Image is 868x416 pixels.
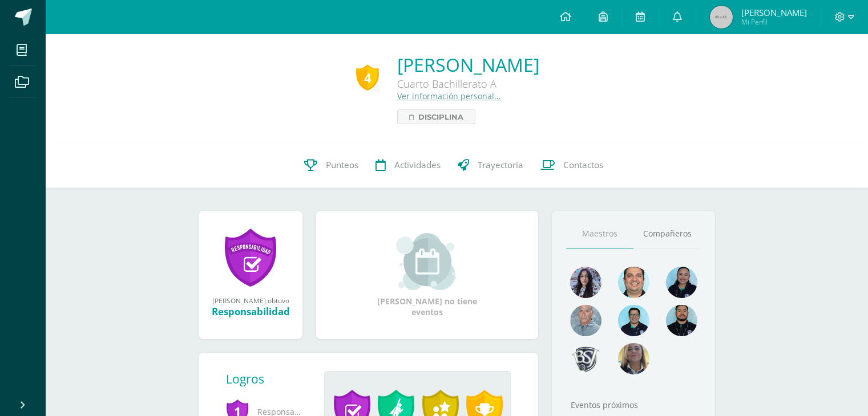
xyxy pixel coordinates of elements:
[397,109,475,124] a: Disciplina
[633,219,701,248] a: Compañeros
[326,159,358,171] span: Punteos
[618,267,649,298] img: 677c00e80b79b0324b531866cf3fa47b.png
[710,6,733,28] img: 45x45
[356,64,379,91] div: 4
[396,233,458,290] img: event_small.png
[570,343,601,374] img: d483e71d4e13296e0ce68ead86aec0b8.png
[563,159,603,171] span: Contactos
[666,267,697,298] img: 4fefb2d4df6ade25d47ae1f03d061a50.png
[566,399,701,410] div: Eventos próximos
[570,267,601,298] img: 31702bfb268df95f55e840c80866a926.png
[397,77,539,91] div: Cuarto Bachillerato A
[741,7,807,18] span: [PERSON_NAME]
[449,142,532,188] a: Trayectoria
[566,219,633,248] a: Maestros
[418,110,463,124] span: Disciplina
[570,305,601,336] img: 55ac31a88a72e045f87d4a648e08ca4b.png
[618,343,649,374] img: aa9857ee84d8eb936f6c1e33e7ea3df6.png
[397,52,539,77] a: [PERSON_NAME]
[397,91,501,101] a: Ver información personal...
[296,142,367,188] a: Punteos
[226,371,315,387] div: Logros
[367,142,449,188] a: Actividades
[741,17,807,27] span: Mi Perfil
[394,159,441,171] span: Actividades
[370,233,485,317] div: [PERSON_NAME] no tiene eventos
[478,159,523,171] span: Trayectoria
[210,296,291,305] div: [PERSON_NAME] obtuvo
[618,305,649,336] img: d220431ed6a2715784848fdc026b3719.png
[666,305,697,336] img: 2207c9b573316a41e74c87832a091651.png
[532,142,612,188] a: Contactos
[210,305,291,318] div: Responsabilidad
